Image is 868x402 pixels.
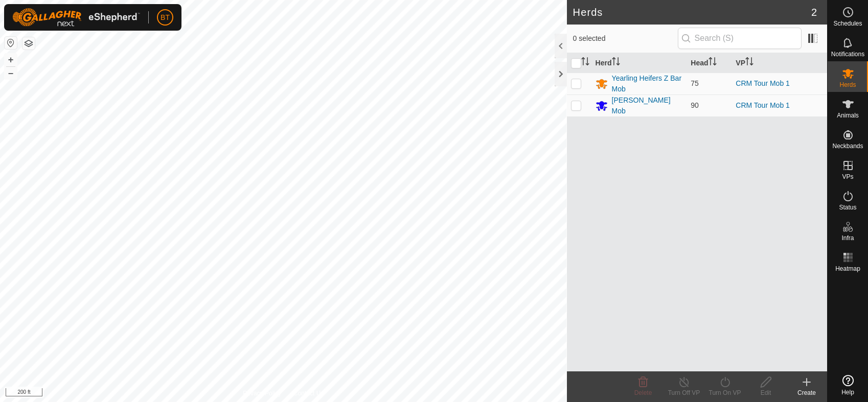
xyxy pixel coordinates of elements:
h2: Herds [573,6,811,18]
a: Contact Us [293,389,324,398]
input: Search (S) [678,28,802,49]
p-sorticon: Activate to sort [709,59,717,67]
p-sorticon: Activate to sort [581,59,589,67]
div: Create [786,388,827,397]
button: Reset Map [5,37,17,49]
span: Neckbands [832,143,863,149]
img: Gallagher Logo [12,8,140,27]
button: + [5,54,17,66]
span: Help [841,389,854,395]
div: [PERSON_NAME] Mob [612,95,683,116]
span: Schedules [833,20,862,27]
span: Animals [837,112,859,119]
span: Delete [634,389,652,396]
span: 2 [811,5,817,20]
span: BT [161,12,170,23]
span: VPs [842,174,853,180]
span: 90 [691,101,699,109]
span: Notifications [831,51,864,57]
span: 0 selected [573,33,678,44]
th: VP [732,53,827,73]
div: Turn On VP [704,388,745,397]
button: – [5,67,17,79]
button: Map Layers [22,37,35,50]
span: Heatmap [835,266,860,272]
div: Yearling Heifers Z Bar Mob [612,73,683,94]
p-sorticon: Activate to sort [745,59,753,67]
a: Help [828,371,868,399]
span: Infra [841,235,854,241]
p-sorticon: Activate to sort [612,59,620,67]
th: Head [687,53,732,73]
span: 75 [691,79,699,87]
a: CRM Tour Mob 1 [736,101,790,109]
span: Herds [839,82,856,88]
th: Herd [591,53,687,73]
a: CRM Tour Mob 1 [736,79,790,87]
span: Status [839,204,856,210]
a: Privacy Policy [243,389,281,398]
div: Edit [745,388,786,397]
div: Turn Off VP [664,388,704,397]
